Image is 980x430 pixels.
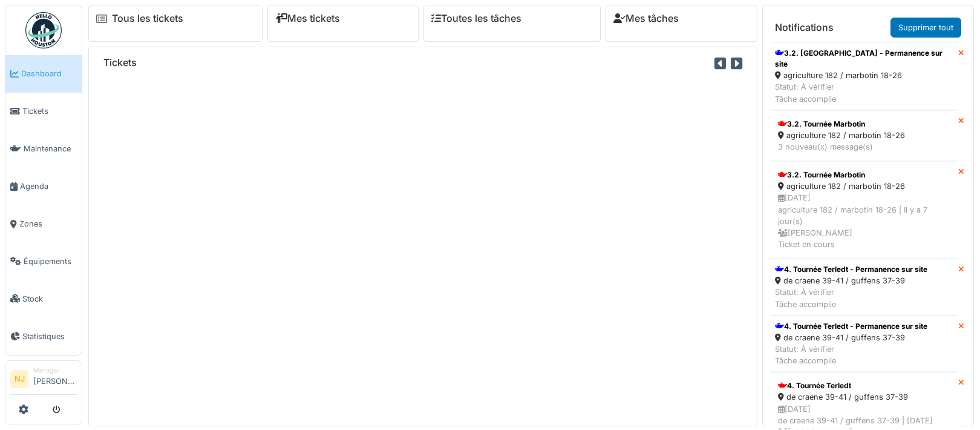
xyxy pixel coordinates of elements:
[778,180,950,192] div: agriculture 182 / marbotin 18-26
[5,168,82,205] a: Agenda
[5,243,82,280] a: Équipements
[778,391,950,403] div: de craene 39-41 / guffens 37-39
[775,321,927,332] div: 4. Tournée Terledt - Permanence sur site
[775,332,927,343] div: de craene 39-41 / guffens 37-39
[20,180,77,192] span: Agenda
[775,343,927,366] div: Statut: À vérifier Tâche accomplie
[770,110,958,161] a: 3.2. Tournée Marbotin agriculture 182 / marbotin 18-26 3 nouveau(x) message(s)
[10,370,28,388] li: NJ
[775,81,953,104] div: Statut: À vérifier Tâche accomplie
[5,205,82,243] a: Zones
[778,192,950,250] div: [DATE] agriculture 182 / marbotin 18-26 | Il y a 7 jour(s) [PERSON_NAME] Ticket en cours
[5,93,82,130] a: Tickets
[778,119,950,130] div: 3.2. Tournée Marbotin
[33,366,77,392] li: [PERSON_NAME]
[770,316,958,372] a: 4. Tournée Terledt - Permanence sur site de craene 39-41 / guffens 37-39 Statut: À vérifierTâche ...
[33,366,77,375] div: Manager
[22,331,77,342] span: Statistiques
[5,280,82,317] a: Stock
[5,130,82,168] a: Maintenance
[775,70,953,81] div: agriculture 182 / marbotin 18-26
[890,18,961,38] a: Supprimer tout
[770,42,958,110] a: 3.2. [GEOGRAPHIC_DATA] - Permanence sur site agriculture 182 / marbotin 18-26 Statut: À vérifierT...
[21,68,77,79] span: Dashboard
[775,275,927,286] div: de craene 39-41 / guffens 37-39
[775,48,953,70] div: 3.2. [GEOGRAPHIC_DATA] - Permanence sur site
[275,13,340,24] a: Mes tickets
[770,161,958,259] a: 3.2. Tournée Marbotin agriculture 182 / marbotin 18-26 [DATE]agriculture 182 / marbotin 18-26 | I...
[778,380,950,391] div: 4. Tournée Terledt
[775,22,834,33] h6: Notifications
[770,259,958,316] a: 4. Tournée Terledt - Permanence sur site de craene 39-41 / guffens 37-39 Statut: À vérifierTâche ...
[613,13,679,24] a: Mes tâches
[778,130,950,141] div: agriculture 182 / marbotin 18-26
[10,366,77,395] a: NJ Manager[PERSON_NAME]
[5,317,82,355] a: Statistiques
[112,13,183,24] a: Tous les tickets
[5,55,82,93] a: Dashboard
[778,141,950,153] div: 3 nouveau(x) message(s)
[25,12,62,48] img: Badge_color-CXgf-gQk.svg
[22,293,77,305] span: Stock
[22,105,77,117] span: Tickets
[775,264,927,275] div: 4. Tournée Terledt - Permanence sur site
[103,57,137,68] h6: Tickets
[19,218,77,230] span: Zones
[431,13,521,24] a: Toutes les tâches
[775,286,927,309] div: Statut: À vérifier Tâche accomplie
[778,170,950,180] div: 3.2. Tournée Marbotin
[24,143,77,154] span: Maintenance
[24,256,77,267] span: Équipements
